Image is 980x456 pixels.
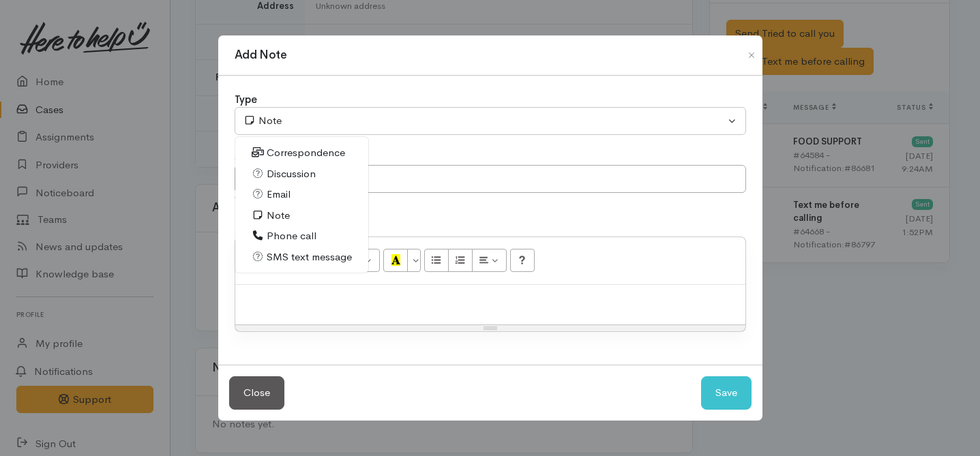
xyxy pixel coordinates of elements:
[741,47,762,63] button: Close
[235,46,287,64] h1: Add Note
[383,249,408,272] button: Recent Color
[267,166,316,182] span: Discussion
[235,92,257,108] label: Type
[701,376,752,410] button: Save
[235,107,746,135] button: Note
[267,228,316,244] span: Phone call
[243,113,725,129] div: Note
[267,249,352,265] span: SMS text message
[267,145,345,161] span: Correspondence
[424,249,449,272] button: Unordered list (⌘+⇧+NUM7)
[235,325,745,331] div: Resize
[407,249,421,272] button: More Color
[235,193,746,207] div: What's this note about?
[267,208,290,224] span: Note
[229,376,284,410] button: Close
[472,249,507,272] button: Paragraph
[448,249,473,272] button: Ordered list (⌘+⇧+NUM8)
[510,249,535,272] button: Help
[267,187,291,202] span: Email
